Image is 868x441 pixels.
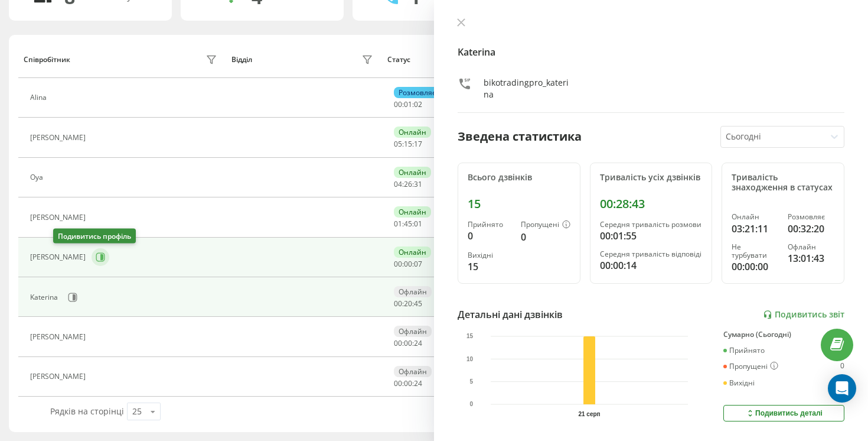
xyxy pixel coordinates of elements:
[30,293,61,301] div: Katerina
[394,247,431,258] div: Онлайн
[788,251,834,265] div: 13:01:43
[394,179,402,189] span: 04
[30,213,89,222] div: [PERSON_NAME]
[600,258,703,273] div: 00:00:14
[458,307,563,322] div: Детальні дані дзвінків
[30,333,89,341] div: [PERSON_NAME]
[414,299,422,309] span: 45
[414,338,422,348] span: 24
[394,326,432,337] div: Офлайн
[414,179,422,189] span: 31
[394,300,422,308] div: : :
[414,219,422,229] span: 01
[231,56,252,64] div: Відділ
[394,87,440,98] div: Розмовляє
[468,173,570,183] div: Всього дзвінків
[394,180,422,189] div: : :
[404,338,412,348] span: 00
[30,93,50,102] div: Alina
[394,100,422,109] div: : :
[414,259,422,269] span: 07
[394,378,402,388] span: 00
[394,219,402,229] span: 01
[53,229,136,244] div: Подивитись профіль
[600,229,703,243] div: 00:01:55
[404,299,412,309] span: 20
[600,220,703,229] div: Середня тривалість розмови
[414,139,422,149] span: 17
[394,260,422,268] div: : :
[579,411,601,417] text: 21 серп
[788,243,834,251] div: Офлайн
[840,362,844,371] div: 0
[468,251,511,260] div: Вихідні
[394,259,402,269] span: 00
[468,220,511,229] div: Прийнято
[466,333,474,340] text: 15
[414,99,422,109] span: 02
[458,128,582,145] div: Зведена статистика
[404,259,412,269] span: 00
[404,179,412,189] span: 26
[394,286,432,297] div: Офлайн
[30,134,89,142] div: [PERSON_NAME]
[394,206,431,218] div: Онлайн
[600,250,703,258] div: Середня тривалість відповіді
[50,406,124,417] span: Рядків на сторінці
[468,197,570,211] div: 15
[394,380,422,388] div: : :
[600,197,703,211] div: 00:28:43
[732,260,778,274] div: 00:00:00
[788,222,834,236] div: 00:32:20
[732,173,834,193] div: Тривалість знаходження в статусах
[723,405,844,421] button: Подивитись деталі
[458,45,844,59] h4: Katerina
[404,139,412,149] span: 15
[394,127,431,138] div: Онлайн
[394,366,432,377] div: Офлайн
[763,310,844,320] a: Подивитись звіт
[394,140,422,148] div: : :
[723,346,765,355] div: Прийнято
[521,220,570,230] div: Пропущені
[484,77,571,100] div: bikotradingpro_katerina
[600,173,703,183] div: Тривалість усіх дзвінків
[404,99,412,109] span: 01
[470,401,474,408] text: 0
[414,378,422,388] span: 24
[723,362,778,371] div: Пропущені
[723,330,844,339] div: Сумарно (Сьогодні)
[404,219,412,229] span: 45
[732,222,778,236] div: 03:21:11
[394,167,431,178] div: Онлайн
[30,173,46,181] div: Oya
[24,56,70,64] div: Співробітник
[404,378,412,388] span: 00
[468,260,511,274] div: 15
[394,339,422,348] div: : :
[394,220,422,228] div: : :
[30,253,89,261] div: [PERSON_NAME]
[828,374,856,403] div: Open Intercom Messenger
[745,408,823,418] div: Подивитись деталі
[732,243,778,260] div: Не турбувати
[394,139,402,149] span: 05
[387,56,410,64] div: Статус
[466,356,474,362] text: 10
[132,406,142,417] div: 25
[732,213,778,221] div: Онлайн
[788,213,834,221] div: Розмовляє
[521,230,570,244] div: 0
[394,299,402,309] span: 00
[468,229,511,243] div: 0
[30,372,89,381] div: [PERSON_NAME]
[394,99,402,109] span: 00
[470,378,474,385] text: 5
[394,338,402,348] span: 00
[723,379,755,387] div: Вихідні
